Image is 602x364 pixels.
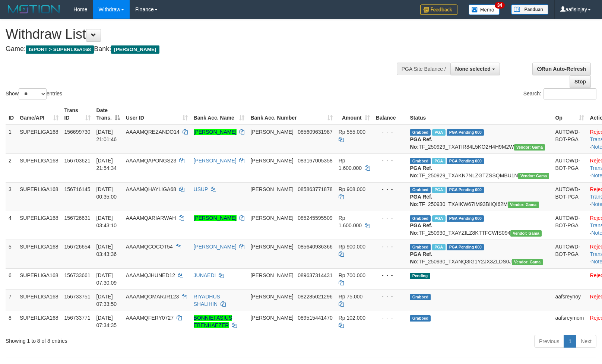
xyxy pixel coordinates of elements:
[298,244,332,250] span: Copy 085640936366 to clipboard
[250,244,293,250] span: [PERSON_NAME]
[339,315,365,321] span: Rp 102.000
[96,244,117,257] span: [DATE] 03:43:36
[96,315,117,328] span: [DATE] 07:34:35
[373,104,407,125] th: Balance
[96,215,117,228] span: [DATE] 03:43:10
[410,251,432,265] b: PGA Ref. No:
[126,315,174,321] span: AAAAMQFERY0727
[336,104,373,125] th: Amount: activate to sort column ascending
[339,215,362,228] span: Rp 1.600.000
[6,211,17,240] td: 4
[6,104,17,125] th: ID
[17,211,61,240] td: SUPERLIGA168
[532,63,591,75] a: Run Auto-Refresh
[298,186,332,192] span: Copy 085863771878 to clipboard
[410,129,431,136] span: Grabbed
[191,104,248,125] th: Bank Acc. Name: activate to sort column ascending
[376,186,404,193] div: - - -
[407,211,552,240] td: TF_250930_TXAYZILZ8KTTFCWIS094
[61,104,94,125] th: Trans ID: activate to sort column ascending
[126,272,175,278] span: AAAAMQJHUNED12
[410,315,431,322] span: Grabbed
[96,158,117,171] span: [DATE] 21:54:34
[407,153,552,182] td: TF_250929_TXAKN7NLZGTZSSQMBU1N
[339,186,365,192] span: Rp 908.000
[450,63,500,75] button: None selected
[17,268,61,289] td: SUPERLIGA168
[514,144,545,151] span: Vendor URL: https://trx31.1velocity.biz
[552,211,587,240] td: AUTOWD-BOT-PGA
[523,88,596,99] label: Search:
[6,88,62,99] label: Show entries
[432,215,445,222] span: Marked by aafchhiseyha
[339,158,362,171] span: Rp 1.600.000
[250,129,293,135] span: [PERSON_NAME]
[194,272,216,278] a: JUNAEDI
[111,45,159,54] span: [PERSON_NAME]
[410,244,431,250] span: Grabbed
[397,63,450,75] div: PGA Site Balance /
[96,294,117,307] span: [DATE] 07:33:50
[250,186,293,192] span: [PERSON_NAME]
[552,289,587,311] td: aafsreynoy
[194,294,220,307] a: RIYADHUS SHALIHIN
[534,335,564,348] a: Previous
[576,335,596,348] a: Next
[570,75,591,88] a: Stop
[376,272,404,279] div: - - -
[6,311,17,332] td: 8
[495,2,505,9] span: 34
[410,215,431,222] span: Grabbed
[407,240,552,268] td: TF_250930_TXANQ3IG1Y2JX3ZLDS0J
[552,240,587,268] td: AUTOWD-BOT-PGA
[518,173,549,179] span: Vendor URL: https://trx31.1velocity.biz
[250,315,293,321] span: [PERSON_NAME]
[552,153,587,182] td: AUTOWD-BOT-PGA
[64,315,91,321] span: 156733771
[410,165,432,178] b: PGA Ref. No:
[64,244,91,250] span: 156726654
[410,187,431,193] span: Grabbed
[511,4,548,15] img: panduan.png
[298,158,332,164] span: Copy 083167005358 to clipboard
[126,244,173,250] span: AAAAMQCOCOT54
[126,158,176,164] span: AAAAMQAPONGS23
[64,129,91,135] span: 156699730
[552,311,587,332] td: aafsreymom
[96,272,117,286] span: [DATE] 07:30:09
[376,293,404,300] div: - - -
[6,334,245,345] div: Showing 1 to 8 of 8 entries
[6,125,17,154] td: 1
[194,186,208,192] a: USUP
[17,153,61,182] td: SUPERLIGA168
[544,88,596,99] input: Search:
[194,129,237,135] a: [PERSON_NAME]
[552,104,587,125] th: Op: activate to sort column ascending
[376,243,404,250] div: - - -
[298,129,332,135] span: Copy 085609631987 to clipboard
[64,215,91,221] span: 156726631
[64,186,91,192] span: 156716145
[410,294,431,300] span: Grabbed
[19,88,47,99] select: Showentries
[194,315,232,328] a: BONNIEFASIUS EBENHAEZER
[447,158,484,164] span: PGA Pending
[410,136,432,150] b: PGA Ref. No:
[6,45,394,53] h4: Game: Bank:
[96,186,117,200] span: [DATE] 00:35:00
[410,194,432,207] b: PGA Ref. No:
[510,230,542,237] span: Vendor URL: https://trx31.1velocity.biz
[508,202,539,208] span: Vendor URL: https://trx31.1velocity.biz
[410,158,431,164] span: Grabbed
[64,294,91,300] span: 156733751
[410,222,432,236] b: PGA Ref. No:
[420,4,457,15] img: Feedback.jpg
[339,244,365,250] span: Rp 900.000
[17,182,61,211] td: SUPERLIGA168
[410,273,430,279] span: Pending
[194,158,237,164] a: [PERSON_NAME]
[564,335,576,348] a: 1
[6,268,17,289] td: 6
[432,187,445,193] span: Marked by aafchhiseyha
[407,104,552,125] th: Status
